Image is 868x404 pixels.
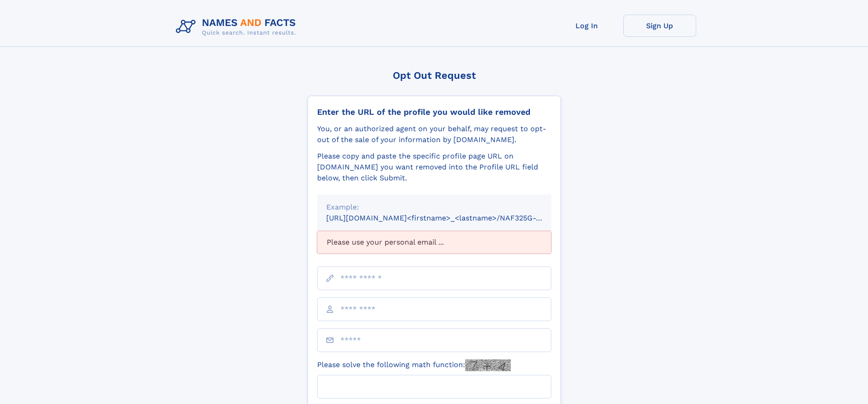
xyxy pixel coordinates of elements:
div: Please use your personal email ... [317,231,551,254]
div: Opt Out Request [308,70,561,81]
a: Sign Up [623,15,696,37]
label: Please solve the following math function: [317,359,511,371]
div: You, or an authorized agent on your behalf, may request to opt-out of the sale of your informatio... [317,123,551,145]
div: Enter the URL of the profile you would like removed [317,107,551,117]
div: Example: [326,202,542,213]
a: Log In [550,15,623,37]
img: Logo Names and Facts [172,15,303,39]
small: [URL][DOMAIN_NAME]<firstname>_<lastname>/NAF325G-xxxxxxxx [326,214,569,222]
div: Please copy and paste the specific profile page URL on [DOMAIN_NAME] you want removed into the Pr... [317,151,551,184]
